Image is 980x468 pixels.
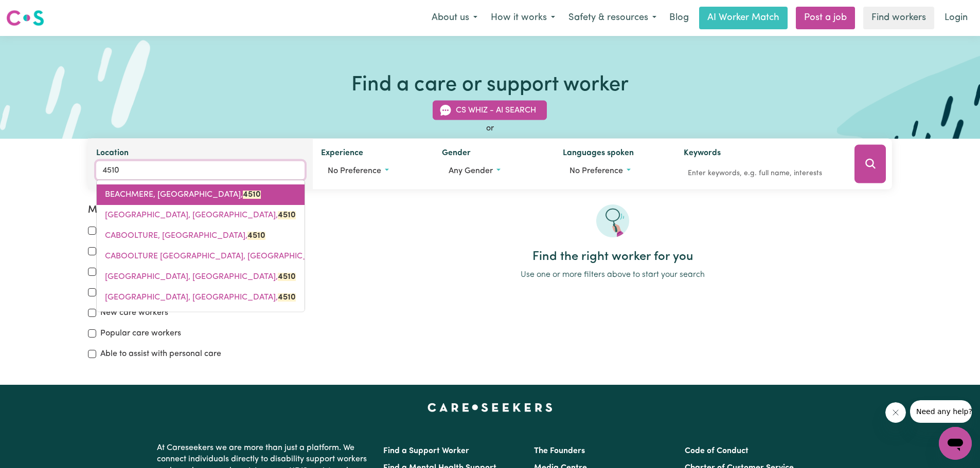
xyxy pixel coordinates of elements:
[534,447,585,455] a: The Founders
[427,403,553,411] a: Careseekers home page
[563,161,667,181] button: Worker language preferences
[562,7,663,29] button: Safety & resources
[663,7,695,29] a: Blog
[351,73,629,98] h1: Find a care or support worker
[425,7,484,29] button: About us
[684,147,721,161] label: Keywords
[442,161,546,181] button: Worker gender preference
[321,147,363,161] label: Experience
[278,273,296,281] mark: 4510
[569,167,623,175] span: No preference
[243,191,261,199] mark: 4510
[97,226,305,246] a: CABOOLTURE, Queensland, 4510
[484,7,562,29] button: How it works
[449,167,493,175] span: Any gender
[939,427,972,460] iframe: Button to launch messaging window
[88,122,893,135] div: or
[433,101,547,120] button: CS Whiz - AI Search
[796,7,855,29] a: Post a job
[278,211,296,219] mark: 4510
[333,250,892,265] h2: Find the right worker for you
[97,246,305,267] a: CABOOLTURE BC, Queensland, 4510
[685,447,749,455] a: Code of Conduct
[321,161,425,181] button: Worker experience options
[105,232,265,240] span: CABOOLTURE, [GEOGRAPHIC_DATA],
[105,252,351,260] span: CABOOLTURE [GEOGRAPHIC_DATA], [GEOGRAPHIC_DATA],
[96,161,305,180] input: Enter a suburb
[97,287,305,308] a: DONNYBROOK, Queensland, 4510
[333,269,892,281] p: Use one or more filters above to start your search
[699,7,788,29] a: AI Worker Match
[684,165,840,181] input: Enter keywords, e.g. full name, interests
[563,147,634,161] label: Languages spoken
[105,191,261,199] span: BEACHMERE, [GEOGRAPHIC_DATA],
[88,204,320,216] h2: More filters:
[100,307,168,319] label: New care workers
[885,402,906,423] iframe: Close message
[100,348,221,360] label: Able to assist with personal care
[96,180,305,312] div: menu-options
[6,7,62,15] span: Need any help?
[6,6,44,30] a: Careseekers logo
[6,9,44,27] img: Careseekers logo
[97,184,305,205] a: BEACHMERE, Queensland, 4510
[100,327,181,340] label: Popular care workers
[938,7,974,29] a: Login
[278,293,296,302] mark: 4510
[247,232,265,240] mark: 4510
[383,447,469,455] a: Find a Support Worker
[97,267,305,287] a: CABOOLTURE SOUTH, Queensland, 4510
[105,211,296,219] span: [GEOGRAPHIC_DATA], [GEOGRAPHIC_DATA],
[105,273,296,281] span: [GEOGRAPHIC_DATA], [GEOGRAPHIC_DATA],
[910,400,972,423] iframe: Message from company
[96,147,129,161] label: Location
[863,7,934,29] a: Find workers
[97,205,305,226] a: BELLMERE, Queensland, 4510
[442,147,471,161] label: Gender
[328,167,381,175] span: No preference
[854,145,886,183] button: Search
[105,293,296,302] span: [GEOGRAPHIC_DATA], [GEOGRAPHIC_DATA],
